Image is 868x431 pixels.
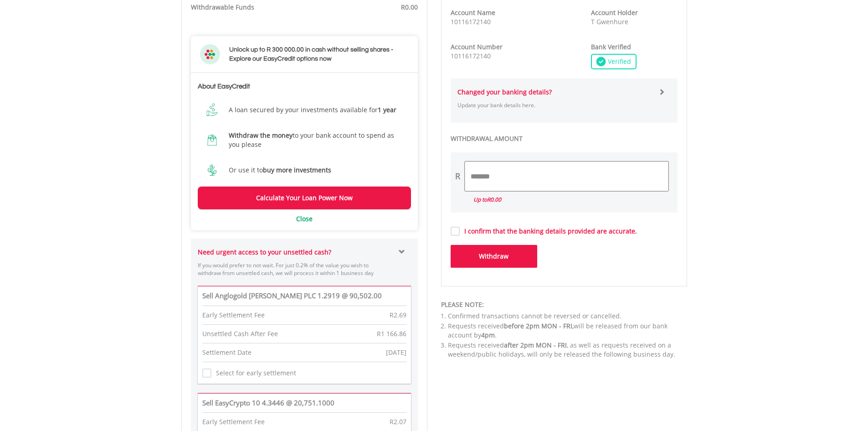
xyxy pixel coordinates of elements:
[200,44,220,64] img: ec-flower.svg
[457,88,552,96] strong: Changed your banking details?
[451,245,537,268] button: Withdraw
[448,322,687,340] li: Requests received will be released from our bank account by .
[457,101,652,109] p: Update your bank details here.
[229,131,293,140] b: Withdraw the money
[202,329,278,338] div: Unsettled Cash After Fee
[455,171,460,182] div: R
[441,300,687,309] div: PLEASE NOTE:
[451,52,491,60] span: 10116172140
[229,105,396,114] p: A loan secured by your investments available for
[591,42,631,51] strong: Bank Verified
[460,227,637,236] label: I confirm that the banking details provided are accurate.
[591,8,638,17] strong: Account Holder
[202,417,265,426] div: Early Settlement Fee
[198,248,331,256] strong: Need urgent access to your unsettled cash?
[504,341,567,349] span: after 2pm MON - FRI
[401,3,418,11] span: R0.00
[390,417,406,426] span: R2.07
[386,348,406,357] div: [DATE]
[487,196,501,203] span: R0.00
[451,134,678,143] label: WITHDRAWAL AMOUNT
[296,214,313,223] a: Close
[205,163,220,177] img: EasyCredit invest plant
[451,17,491,26] span: 10116172140
[263,166,331,174] b: buy more investments
[481,331,495,339] span: 4pm
[448,312,687,321] li: Confirmed transactions cannot be reversed or cancelled.
[202,291,406,306] td: Sell Anglogold [PERSON_NAME] PLC 1.2919 @ 90,502.00
[191,3,254,11] strong: Withdrawable Funds
[202,398,406,413] td: Sell EasyCrypto 10 4.3446 @ 20,751.1000
[229,131,404,149] p: to your bank account to spend as you please
[229,45,409,63] h3: Unlock up to R 300 000.00 in cash without selling shares - Explore our EasyCredit options now
[591,17,628,26] span: T Gwenhure
[448,341,687,359] li: Requests received , as well as requests received on a weekend/public holidays, will only be relea...
[205,103,220,117] img: EasyCredit Hand
[473,196,501,203] i: Up to
[198,82,411,91] h2: About EasyCredit
[198,261,392,277] p: If you would prefer to not wait. For just 0.2% of the value you wish to withdraw from unsettled c...
[229,166,331,175] p: Or use it to
[205,133,220,147] img: EasyCredit shopping bag
[198,187,411,209] a: Calculate Your Loan Power Now
[202,311,265,320] div: Early Settlement Fee
[378,105,396,114] b: 1 year
[202,348,252,357] div: Settlement Date
[390,311,406,319] span: R2.69
[451,42,503,51] strong: Account Number
[211,369,296,378] label: Select for early settlement
[504,322,574,330] span: before 2pm MON - FRI,
[451,8,495,17] strong: Account Name
[377,329,406,338] span: R1 166.86
[606,57,631,66] span: Verified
